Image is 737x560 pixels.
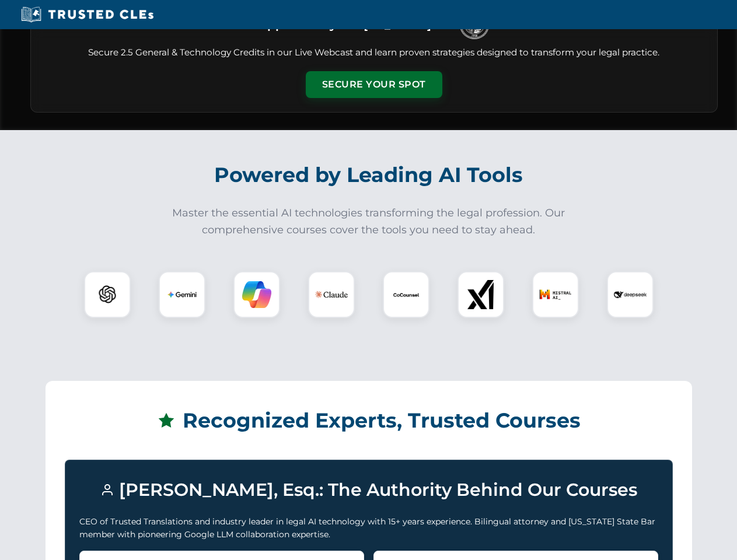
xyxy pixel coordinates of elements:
[45,46,703,60] p: Secure 2.5 General & Technology Credits in our Live Webcast and learn proven strategies designed ...
[79,474,658,506] h3: [PERSON_NAME], Esq.: The Authority Behind Our Courses
[315,278,348,311] img: Claude Logo
[65,400,673,441] h2: Recognized Experts, Trusted Courses
[159,271,205,318] div: Gemini
[84,271,131,318] div: ChatGPT
[614,278,647,311] img: DeepSeek Logo
[532,271,579,318] div: Mistral AI
[90,278,124,311] img: ChatGPT Logo
[46,155,692,195] h2: Powered by Leading AI Tools
[306,71,442,98] button: Secure Your Spot
[18,6,157,23] img: Trusted CLEs
[607,271,654,318] div: DeepSeek
[242,280,271,309] img: Copilot Logo
[457,271,504,318] div: xAI
[79,515,658,541] p: CEO of Trusted Translations and industry leader in legal AI technology with 15+ years experience....
[167,280,197,309] img: Gemini Logo
[392,280,421,309] img: CoCounsel Logo
[165,205,573,239] p: Master the essential AI technologies transforming the legal profession. Our comprehensive courses...
[539,278,572,311] img: Mistral AI Logo
[308,271,355,318] div: Claude
[233,271,280,318] div: Copilot
[383,271,429,318] div: CoCounsel
[466,280,495,309] img: xAI Logo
